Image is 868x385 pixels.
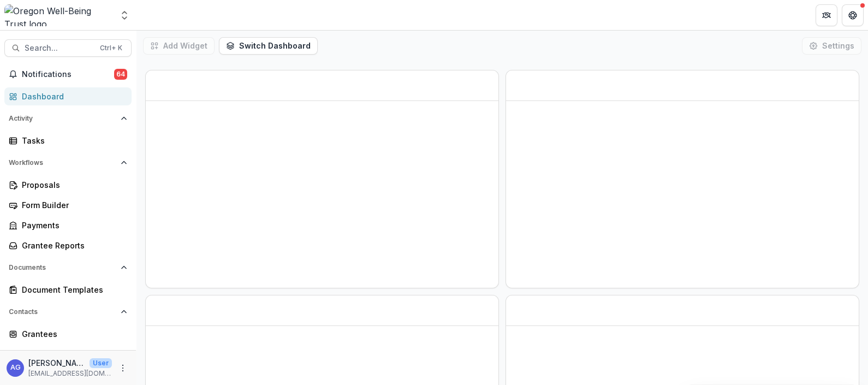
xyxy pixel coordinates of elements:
[4,216,132,234] a: Payments
[802,37,861,55] button: Settings
[22,91,123,102] div: Dashboard
[117,4,132,26] button: Open entity switcher
[4,39,132,57] button: Search...
[4,303,132,321] button: Open Contacts
[4,132,132,150] a: Tasks
[90,358,112,368] p: User
[28,357,85,369] p: [PERSON_NAME]
[22,199,123,211] div: Form Builder
[116,362,129,375] button: More
[98,42,124,54] div: Ctrl + K
[816,4,837,26] button: Partners
[22,135,123,146] div: Tasks
[22,348,123,360] div: Communications
[4,281,132,299] a: Document Templates
[4,196,132,214] a: Form Builder
[4,87,132,105] a: Dashboard
[25,44,93,53] span: Search...
[4,154,132,171] button: Open Workflows
[22,179,123,191] div: Proposals
[22,70,114,79] span: Notifications
[9,264,116,271] span: Documents
[22,328,123,340] div: Grantees
[9,308,116,316] span: Contacts
[4,66,132,83] button: Notifications64
[22,220,123,231] div: Payments
[9,115,116,122] span: Activity
[219,37,318,55] button: Switch Dashboard
[9,159,116,167] span: Workflows
[4,345,132,363] a: Communications
[4,259,132,276] button: Open Documents
[114,69,127,80] span: 64
[4,236,132,254] a: Grantee Reports
[4,176,132,194] a: Proposals
[141,7,187,23] nav: breadcrumb
[842,4,864,26] button: Get Help
[10,364,21,371] div: Asta Garmon
[4,325,132,343] a: Grantees
[28,369,112,378] p: [EMAIL_ADDRESS][DOMAIN_NAME]
[4,4,112,26] img: Oregon Well-Being Trust logo
[4,110,132,127] button: Open Activity
[143,37,215,55] button: Add Widget
[22,240,123,251] div: Grantee Reports
[22,284,123,295] div: Document Templates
